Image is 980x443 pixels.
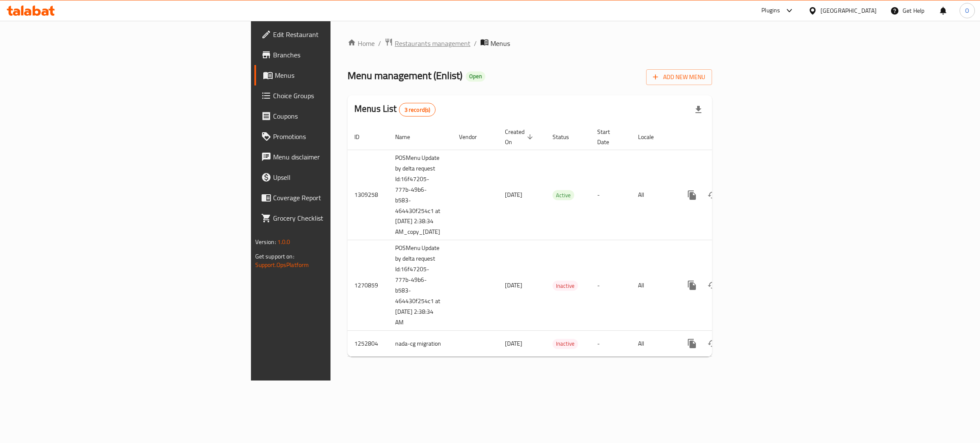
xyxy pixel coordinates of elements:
[553,281,578,291] span: Inactive
[459,132,488,142] span: Vendor
[590,150,631,240] td: -
[273,131,408,142] span: Promotions
[820,6,877,15] div: [GEOGRAPHIC_DATA]
[255,251,294,262] span: Get support on:
[631,240,675,331] td: All
[505,280,522,291] span: [DATE]
[682,185,702,205] button: more
[399,106,436,114] span: 3 record(s)
[646,69,712,85] button: Add New Menu
[682,275,702,295] button: more
[399,103,436,116] div: Total records count
[254,126,415,147] a: Promotions
[505,127,536,147] span: Created On
[553,190,574,200] span: Active
[702,333,723,354] button: Change Status
[675,124,770,150] th: Actions
[965,6,969,15] span: O
[505,338,522,349] span: [DATE]
[255,236,276,247] span: Version:
[505,189,522,200] span: [DATE]
[388,150,452,240] td: POSMenu Update by delta request Id:16f47205-777b-49b6-b583-464430f254c1 at [DATE] 2:38:34 AM_copy...
[385,38,470,49] a: Restaurants management
[254,45,415,65] a: Branches
[273,50,408,60] span: Branches
[653,72,705,82] span: Add New Menu
[254,167,415,187] a: Upsell
[254,147,415,167] a: Menu disclaimer
[388,331,452,357] td: nada-cg migration
[682,333,702,354] button: more
[275,70,408,80] span: Menus
[354,102,436,116] h2: Menus List
[688,99,709,120] div: Export file
[553,339,578,349] div: Inactive
[395,132,421,142] span: Name
[631,331,675,357] td: All
[466,71,485,82] div: Open
[254,106,415,126] a: Coupons
[466,73,485,80] span: Open
[254,24,415,45] a: Edit Restaurant
[638,132,665,142] span: Locale
[354,132,370,142] span: ID
[395,38,470,48] span: Restaurants management
[277,236,291,247] span: 1.0.0
[553,132,580,142] span: Status
[254,85,415,106] a: Choice Groups
[254,208,415,228] a: Grocery Checklist
[590,240,631,331] td: -
[490,38,510,48] span: Menus
[631,150,675,240] td: All
[273,111,408,121] span: Coupons
[254,65,415,85] a: Menus
[702,185,723,205] button: Change Status
[761,6,780,16] div: Plugins
[273,172,408,182] span: Upsell
[254,187,415,208] a: Coverage Report
[388,240,452,331] td: POSMenu Update by delta request Id:16f47205-777b-49b6-b583-464430f254c1 at [DATE] 2:38:34 AM
[255,259,309,270] a: Support.OpsPlatform
[553,339,578,349] span: Inactive
[590,331,631,357] td: -
[553,190,574,200] div: Active
[597,127,621,147] span: Start Date
[273,213,408,223] span: Grocery Checklist
[273,29,408,40] span: Edit Restaurant
[273,152,408,162] span: Menu disclaimer
[348,38,712,49] nav: breadcrumb
[474,38,477,48] li: /
[273,91,408,101] span: Choice Groups
[348,124,770,357] table: enhanced table
[702,275,723,295] button: Change Status
[273,193,408,203] span: Coverage Report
